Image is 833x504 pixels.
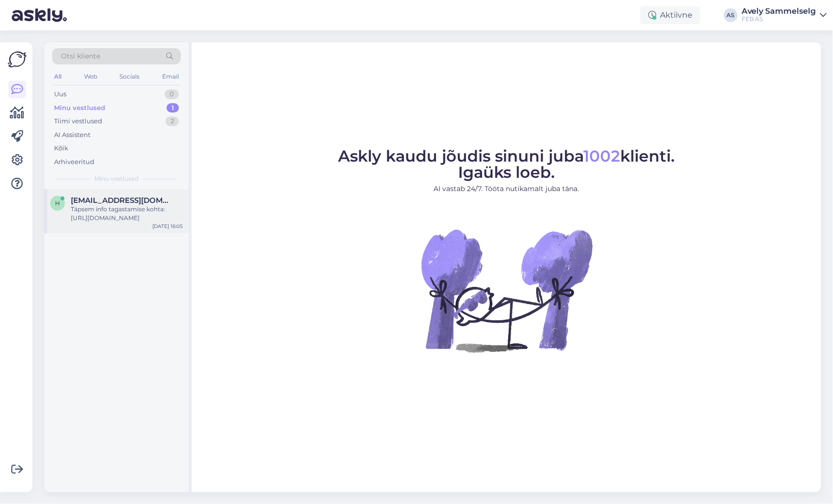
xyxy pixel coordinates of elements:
[742,7,827,23] a: Avely SammelselgFEB AS
[640,6,700,24] div: Aktiivne
[742,15,816,23] div: FEB AS
[54,116,102,126] div: Tiimi vestlused
[117,70,142,83] div: Socials
[54,143,68,153] div: Kõik
[418,202,595,379] img: No Chat active
[61,51,100,61] span: Otsi kliente
[160,70,181,83] div: Email
[166,116,179,126] div: 2
[167,103,179,113] div: 1
[54,89,66,99] div: Uus
[54,130,90,140] div: AI Assistent
[82,70,99,83] div: Web
[338,184,675,194] p: AI vastab 24/7. Tööta nutikamalt juba täna.
[724,8,738,22] div: AS
[54,157,94,167] div: Arhiveeritud
[338,146,675,182] span: Askly kaudu jõudis sinuni juba klienti. Igaüks loeb.
[71,196,173,205] span: heimees@gmail.com
[8,50,27,69] img: Askly Logo
[152,223,183,230] div: [DATE] 16:05
[94,174,139,183] span: Minu vestlused
[71,205,183,223] div: Täpsem info tagastamise kohta: [URL][DOMAIN_NAME]
[583,146,620,166] span: 1002
[55,199,60,207] span: h
[52,70,63,83] div: All
[742,7,816,15] div: Avely Sammelselg
[165,89,179,99] div: 0
[54,103,105,113] div: Minu vestlused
